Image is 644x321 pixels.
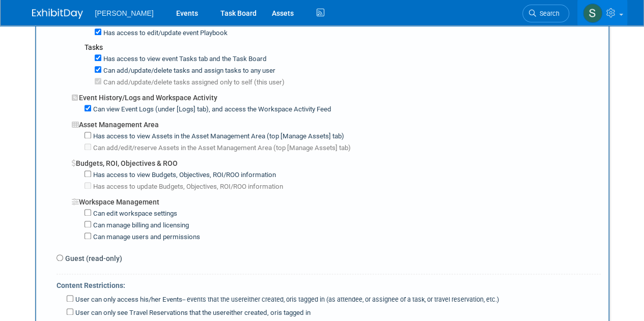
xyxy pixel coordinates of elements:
[101,78,285,87] label: Can add/update/delete tasks assigned only to self (this user)
[101,66,275,76] label: Can add/update/delete tasks and assign tasks to any user
[91,170,276,180] label: Has access to view Budgets, Objectives, ROI/ROO information
[91,143,351,153] label: Can add/edit/reserve Assets in the Asset Management Area (top [Manage Assets] tab)
[91,182,283,192] label: Has access to update Budgets, Objectives, ROI/ROO information
[73,295,499,305] label: User can only access his/her Events
[182,296,499,303] span: -- events that the user is tagged in (as attendee, or assignee of a task, or travel reservation, ...
[32,9,83,19] img: ExhibitDay
[91,209,177,219] label: Can edit workspace settings
[72,192,601,207] div: Workspace Management
[95,9,154,17] span: [PERSON_NAME]
[73,308,311,318] label: User can only see Travel Reservations that the user is tagged in
[101,28,228,38] label: Has access to edit/update event Playbook
[536,10,559,17] span: Search
[91,232,200,242] label: Can manage users and permissions
[85,42,601,52] div: Tasks
[91,221,189,230] label: Can manage billing and licensing
[63,253,122,264] label: Guest (read-only)
[101,54,267,64] label: Has access to view event Tasks tab and the Task Board
[72,153,601,168] div: Budgets, ROI, Objectives & ROO
[226,309,277,316] span: either created, or
[72,114,601,130] div: Asset Management Area
[72,87,601,103] div: Event History/Logs and Workspace Activity
[583,4,602,23] img: Skye Tuinei
[57,274,601,293] div: Content Restrictions:
[91,105,331,114] label: Can view Event Logs (under [Logs] tab), and access the Workspace Activity Feed
[91,132,344,141] label: Has access to view Assets in the Asset Management Area (top [Manage Assets] tab)
[522,5,569,22] a: Search
[244,296,292,303] span: either created, or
